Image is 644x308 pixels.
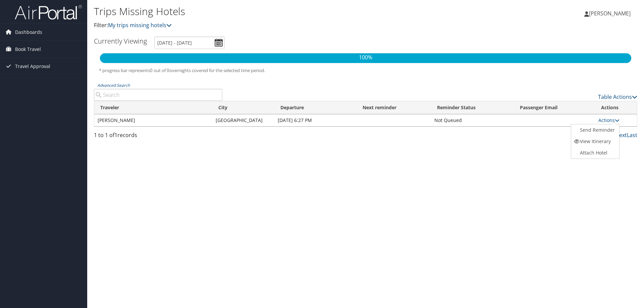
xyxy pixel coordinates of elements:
th: Next reminder [357,101,431,114]
div: 1 to 1 of records [94,131,222,142]
input: Advanced Search [94,89,222,101]
a: My trips missing hotels [108,21,172,29]
a: Advanced Search [97,82,130,88]
span: 1 [114,131,117,139]
span: Dashboards [15,24,42,41]
a: View Itinerary [571,136,618,147]
h5: * progress bar represents overnights covered for the selected time period. [99,67,632,74]
a: Next [615,131,627,139]
span: [PERSON_NAME] [589,10,631,17]
span: Book Travel [15,41,41,58]
input: [DATE] - [DATE] [154,37,225,49]
a: [PERSON_NAME] [584,3,637,23]
h1: Trips Missing Hotels [94,4,456,18]
a: Last [627,131,637,139]
h3: Currently Viewing [94,37,147,46]
th: Actions [595,101,637,114]
a: Attach Hotel [571,147,618,159]
p: 100% [100,53,631,62]
a: Send Reminder [571,124,618,136]
td: [DATE] 6:27 PM [274,114,357,126]
th: Departure: activate to sort column descending [274,101,357,114]
th: Traveler: activate to sort column ascending [94,101,212,114]
th: Reminder Status [431,101,514,114]
td: [PERSON_NAME] [94,114,212,126]
img: airportal-logo.png [15,4,82,20]
p: Filter: [94,21,456,30]
td: [GEOGRAPHIC_DATA] [212,114,275,126]
span: Travel Approval [15,58,50,75]
a: Actions [598,117,620,123]
th: Passenger Email: activate to sort column ascending [514,101,595,114]
a: Table Actions [598,93,637,101]
th: City: activate to sort column ascending [212,101,275,114]
td: Not Queued [431,114,514,126]
span: 0 out of 0 [150,67,169,73]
